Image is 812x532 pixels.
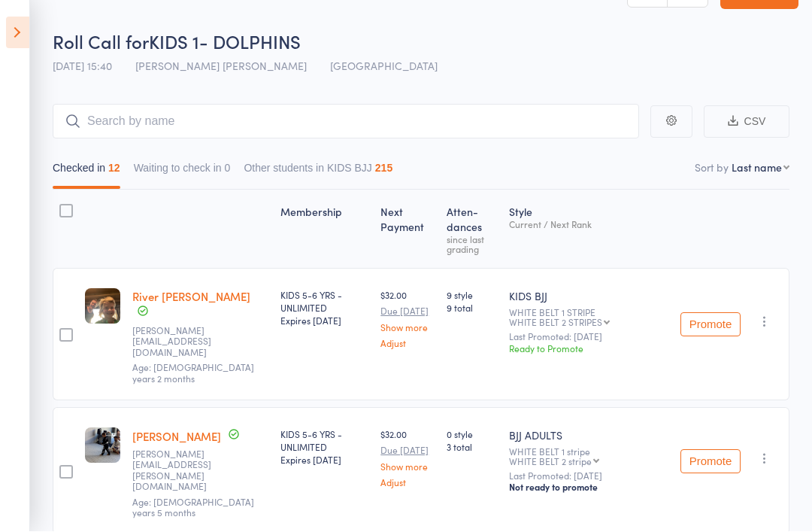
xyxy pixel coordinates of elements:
[280,315,368,327] div: Expires [DATE]
[280,428,368,467] div: KIDS 5-6 YRS -UNLIMITED
[132,429,221,445] a: [PERSON_NAME]
[503,197,674,262] div: Style
[447,235,497,254] div: since last grading
[447,441,497,454] span: 3 total
[680,450,741,474] button: Promote
[509,482,668,494] div: Not ready to promote
[695,160,729,175] label: Sort by
[149,29,301,54] span: KIDS 1- DOLPHINS
[380,323,435,333] a: Show more
[380,445,435,456] small: Due [DATE]
[244,155,392,190] button: Other students in KIDS BJJ215
[509,308,668,327] div: WHITE BELT 1 STRIPE
[132,361,254,385] span: Age: [DEMOGRAPHIC_DATA] years 2 months
[53,59,112,74] span: [DATE] 15:40
[509,289,668,304] div: KIDS BJJ
[380,289,435,348] div: $32.00
[85,289,120,324] img: image1754544170.png
[53,105,639,139] input: Search by name
[509,220,668,230] div: Current / Next Rank
[680,313,741,337] button: Promote
[509,332,668,342] small: Last Promoted: [DATE]
[509,318,602,327] div: WHITE BELT 2 STRIPES
[447,302,497,315] span: 9 total
[380,306,435,317] small: Due [DATE]
[447,289,497,302] span: 9 style
[330,59,438,74] span: [GEOGRAPHIC_DATA]
[53,29,149,54] span: Roll Call for
[509,342,668,355] div: Ready to Promote
[380,428,435,488] div: $32.00
[134,155,231,190] button: Waiting to check in0
[509,457,592,467] div: WHITE BELT 2 stripe
[132,496,254,519] span: Age: [DEMOGRAPHIC_DATA] years 5 months
[108,163,120,175] div: 12
[135,59,307,74] span: [PERSON_NAME] [PERSON_NAME]
[132,449,230,493] small: Nadine.hegarty@hotmail.com
[85,428,120,464] img: image1747720867.png
[280,454,368,467] div: Expires [DATE]
[380,462,435,472] a: Show more
[280,289,368,327] div: KIDS 5-6 YRS -UNLIMITED
[509,471,668,482] small: Last Promoted: [DATE]
[447,428,497,441] span: 0 style
[225,163,231,175] div: 0
[704,106,789,138] button: CSV
[732,160,782,175] div: Last name
[380,478,435,488] a: Adjust
[509,428,668,443] div: BJJ ADULTS
[132,326,230,358] small: darren.bruce3@gmail.com
[375,163,392,175] div: 215
[509,447,668,467] div: WHITE BELT 1 stripe
[53,155,120,190] button: Checked in12
[274,197,374,262] div: Membership
[132,289,250,305] a: River [PERSON_NAME]
[441,197,503,262] div: Atten­dances
[374,197,441,262] div: Next Payment
[380,339,435,348] a: Adjust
